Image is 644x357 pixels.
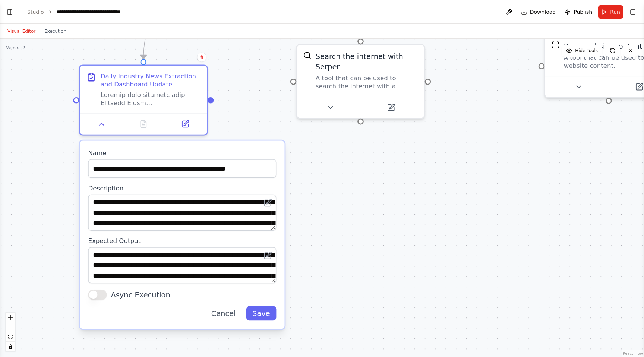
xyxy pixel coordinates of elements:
[262,249,274,262] button: Open in editor
[205,306,242,320] button: Cancel
[518,5,559,19] button: Download
[88,149,276,157] label: Name
[27,8,141,16] nav: breadcrumb
[167,118,203,130] button: Open in side panel
[246,306,276,320] button: Save
[598,5,623,19] button: Run
[296,44,425,119] div: SerperDevToolSearch the internet with SerperA tool that can be used to search the internet with a...
[111,290,170,300] label: Async Execution
[88,184,276,192] label: Description
[562,5,595,19] button: Publish
[623,351,643,356] a: React Flow attribution
[6,332,15,342] button: fit view
[316,74,418,91] div: A tool that can be used to search the internet with a search_query. Supports different search typ...
[101,91,201,107] div: Loremip dolo sitametc adip Elitsedd Eiusm (temporincidid.utlaboreet.dol), Magnaali Enimadmi (veni...
[121,118,165,130] button: No output available
[562,45,602,57] button: Hide Tools
[197,53,206,62] button: Delete node
[262,196,274,209] button: Open in editor
[362,101,420,114] button: Open in side panel
[6,322,15,332] button: zoom out
[303,51,311,59] img: SerperDevTool
[575,48,598,54] span: Hide Tools
[6,313,15,351] div: React Flow controls
[530,8,556,16] span: Download
[101,72,201,88] div: Daily Industry News Extraction and Dashboard Update
[4,7,15,17] button: Show left sidebar
[6,45,25,51] div: Version 2
[88,237,276,245] label: Expected Output
[6,313,15,322] button: zoom in
[6,342,15,351] button: toggle interactivity
[79,65,208,136] div: Daily Industry News Extraction and Dashboard UpdateLoremip dolo sitametc adip Elitsedd Eiusm (tem...
[40,27,71,36] button: Execution
[27,9,44,15] a: Studio
[628,7,638,17] button: Show right sidebar
[564,41,643,51] div: Read website content
[3,27,40,36] button: Visual Editor
[551,41,559,49] img: ScrapeWebsiteTool
[574,8,592,16] span: Publish
[610,8,620,16] span: Run
[316,51,418,72] div: Search the internet with Serper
